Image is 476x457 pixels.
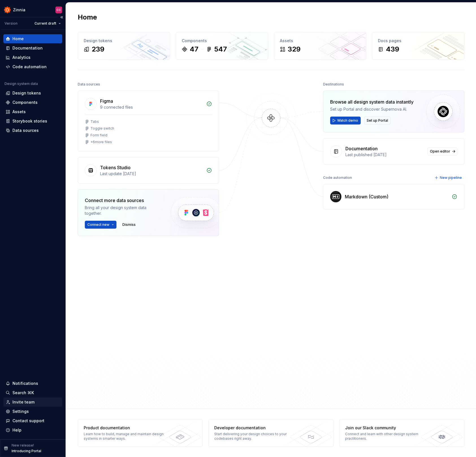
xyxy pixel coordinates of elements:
[87,222,109,227] span: Connect new
[288,45,300,54] div: 329
[12,449,41,453] p: Introducing Portal
[433,174,464,182] button: New pipeline
[78,157,219,184] a: Tokens StudioLast update [DATE]
[372,32,464,60] a: Docs pages439
[90,126,114,131] div: Toggle switch
[430,149,450,154] span: Open editor
[427,147,457,155] a: Open editor
[92,45,104,54] div: 239
[345,193,388,200] div: Markdown (Custom)
[5,21,18,26] div: Version
[12,118,47,124] div: Storybook stories
[100,164,131,171] div: Tokens Studio
[85,205,161,216] div: Bring all your design system data together.
[3,379,62,388] button: Notifications
[214,425,297,431] div: Developer documentation
[339,419,464,447] a: Join our Slack communityConnect and learn with other design system practitioners.
[12,409,29,414] div: Settings
[85,221,116,229] button: Connect new
[84,38,164,44] div: Design tokens
[3,107,62,116] a: Assets
[122,222,136,227] span: Dismiss
[84,432,166,441] div: Learn how to build, manage and maintain design systems in smarter ways.
[78,13,97,22] h2: Home
[345,432,427,441] div: Connect and learn with other design system practitioners.
[330,106,414,112] div: Set up Portal and discover Supernova AI.
[214,432,297,441] div: Start delivering your design choices to your codebases right away.
[330,117,361,125] button: Watch demo
[367,118,388,123] span: Set up Portal
[34,21,56,26] span: Current draft
[78,80,100,88] div: Data sources
[12,64,47,70] div: Code automation
[12,90,41,96] div: Design tokens
[3,98,62,107] a: Components
[12,427,21,433] div: Help
[12,399,34,405] div: Invite team
[85,197,161,204] div: Connect more data sources
[90,119,99,124] div: Tabs
[3,53,62,62] a: Analytics
[190,45,198,54] div: 47
[12,443,34,448] p: New release!
[323,174,352,182] div: Code automation
[90,140,112,144] div: + 6 more files
[12,109,26,115] div: Assets
[100,98,113,104] div: Figma
[78,32,170,60] a: Design tokens239
[12,381,38,386] div: Notifications
[330,98,414,105] div: Browse all design system data instantly
[3,44,62,53] a: Documentation
[100,104,203,110] div: 9 connected files
[3,398,62,407] a: Invite team
[3,388,62,397] button: Search ⌘K
[3,126,62,135] a: Data sources
[58,13,66,21] button: Collapse sidebar
[3,416,62,425] button: Contact support
[4,7,11,13] img: 45b30344-6175-44f5-928b-e1fa7fb9357c.png
[345,152,424,158] div: Last published [DATE]
[3,426,62,435] button: Help
[84,425,166,431] div: Product documentation
[100,171,203,177] div: Last update [DATE]
[208,419,334,447] a: Developer documentationStart delivering your design choices to your codebases right away.
[13,7,25,13] div: Zinnia
[3,407,62,416] a: Settings
[12,128,39,133] div: Data sources
[57,8,61,12] div: CC
[280,38,360,44] div: Assets
[1,4,64,16] button: ZinniaCC
[274,32,366,60] a: Assets329
[12,100,38,105] div: Components
[3,117,62,126] a: Storybook stories
[90,133,107,138] div: Form field
[12,55,31,60] div: Analytics
[214,45,227,54] div: 547
[440,175,462,180] span: New pipeline
[323,80,344,88] div: Destinations
[176,32,268,60] a: Components47547
[337,118,358,123] span: Watch demo
[12,36,24,42] div: Home
[386,45,399,54] div: 439
[3,34,62,43] a: Home
[120,221,138,229] button: Dismiss
[182,38,262,44] div: Components
[378,38,458,44] div: Docs pages
[345,425,427,431] div: Join our Slack community
[32,20,63,27] button: Current draft
[12,390,34,396] div: Search ⌘K
[12,45,43,51] div: Documentation
[78,91,219,151] a: Figma9 connected filesTabsToggle switchForm field+6more files
[364,117,391,125] button: Set up Portal
[12,418,44,424] div: Contact support
[5,81,38,86] div: Design system data
[78,419,203,447] a: Product documentationLearn how to build, manage and maintain design systems in smarter ways.
[3,62,62,71] a: Code automation
[345,145,378,152] div: Documentation
[3,89,62,98] a: Design tokens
